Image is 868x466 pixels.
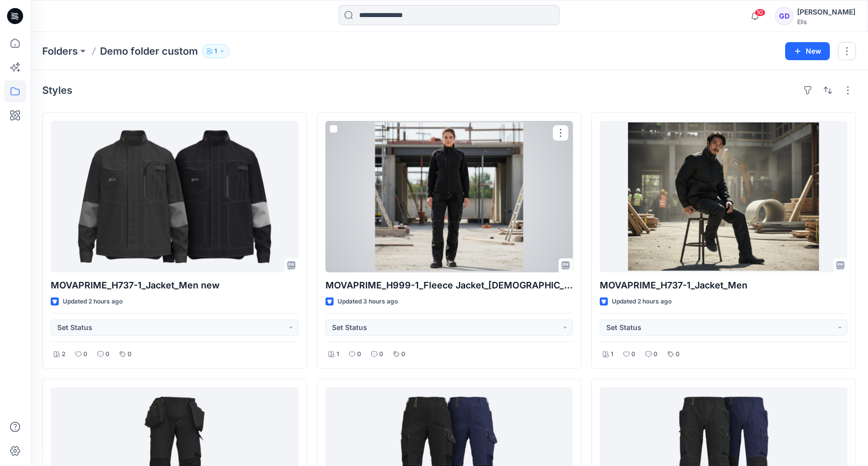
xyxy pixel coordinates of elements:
[379,349,383,360] p: 0
[51,121,298,272] a: MOVAPRIME_H737-1_Jacket_Men new
[105,349,110,360] p: 0
[600,278,847,292] p: MOVAPRIME_H737-1_Jacket_Men
[337,349,339,360] p: 1
[202,44,230,58] button: 1
[51,278,298,292] p: MOVAPRIME_H737-1_Jacket_Men new
[611,349,613,360] p: 1
[754,9,766,17] span: 10
[600,121,847,272] a: MOVAPRIME_H737-1_Jacket_Men
[83,349,87,360] p: 0
[797,6,855,18] div: [PERSON_NAME]
[357,349,361,360] p: 0
[62,349,65,360] p: 2
[676,349,680,360] p: 0
[654,349,658,360] p: 0
[325,121,573,272] a: MOVAPRIME_H999-1_Fleece Jacket_Ladies
[631,349,635,360] p: 0
[214,46,217,57] p: 1
[128,349,132,360] p: 0
[42,44,78,58] a: Folders
[63,296,123,307] p: Updated 2 hours ago
[612,296,672,307] p: Updated 2 hours ago
[338,296,398,307] p: Updated 3 hours ago
[785,42,830,60] button: New
[100,44,198,58] p: Demo folder custom
[775,7,793,25] div: GD
[797,18,855,26] div: Elis
[401,349,405,360] p: 0
[325,278,573,292] p: MOVAPRIME_H999-1_Fleece Jacket_[DEMOGRAPHIC_DATA]
[42,84,72,96] h4: Styles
